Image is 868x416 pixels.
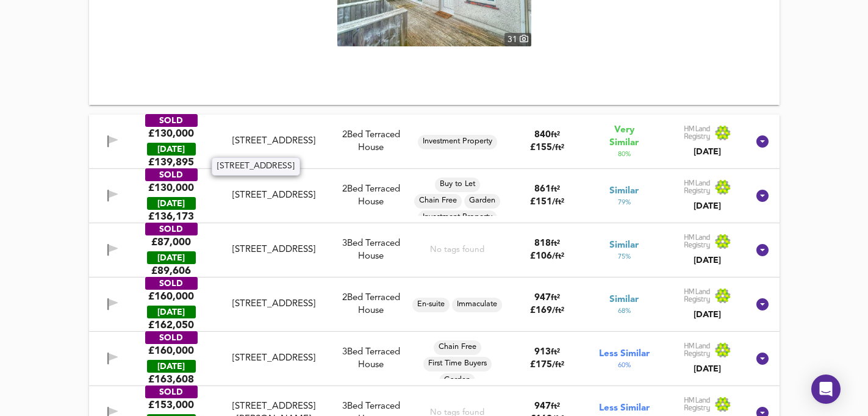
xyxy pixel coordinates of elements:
span: Chain Free [414,195,462,206]
div: No tags found [430,244,484,256]
div: 2 Bed Terraced House [331,183,411,209]
div: 6 Middleton Street, SA1 8HH [217,189,331,202]
img: Land Registry [684,396,731,412]
div: First Time Buyers [423,357,492,371]
div: 31 [504,33,531,46]
div: £130,000 [148,181,194,195]
span: ft² [551,185,560,193]
div: SOLD [145,114,198,127]
div: [DATE] [684,146,731,158]
span: £ 163,608 [148,373,194,386]
span: 818 [534,239,551,248]
div: SOLD [145,223,198,235]
span: 75 % [618,252,631,262]
div: [DATE] [684,200,731,212]
div: [DATE] [684,309,731,321]
div: 2 Bed Terraced House [331,129,411,155]
span: Similar [609,185,639,198]
span: Garden [439,375,475,386]
div: SOLD£160,000 [DATE]£163,608[STREET_ADDRESS]3Bed Terraced HouseChain FreeFirst Time BuyersGarden91... [89,332,780,386]
svg: Show Details [755,243,770,257]
span: 80 % [618,149,631,159]
span: 840 [534,131,551,140]
div: SOLD£130,000 [DATE]£136,173[STREET_ADDRESS]2Bed Terraced HouseBuy to LetChain FreeGardenInvestmen... [89,169,780,223]
svg: Show Details [755,134,770,149]
span: Garden [464,195,500,206]
img: Land Registry [684,179,731,195]
svg: Show Details [755,351,770,366]
div: 2 Bed Terraced House [331,292,411,318]
div: 3 Bed Terraced House [331,346,411,372]
span: / ft² [552,144,564,152]
div: [DATE] [147,143,196,156]
span: Chain Free [434,342,481,353]
div: £160,000 [148,290,194,303]
span: ft² [551,131,560,139]
div: [STREET_ADDRESS] [221,243,326,256]
span: £ 151 [530,198,564,207]
span: En-suite [412,299,450,310]
div: Open Intercom Messenger [811,375,841,404]
div: £153,000 [148,398,194,412]
span: Similar [609,293,639,306]
div: £130,000 [148,127,194,140]
div: 3 Bed Terraced House [331,237,411,264]
span: £ 89,606 [151,264,191,278]
img: Land Registry [684,288,731,304]
span: 68 % [618,306,631,316]
span: £ 169 [530,306,564,315]
span: £ 155 [530,143,564,152]
span: £ 162,050 [148,318,194,332]
img: Land Registry [684,234,731,249]
div: [STREET_ADDRESS] [221,189,326,202]
span: Less Similar [599,348,650,360]
div: Garden [464,194,500,209]
div: Chain Free [414,194,462,209]
span: / ft² [552,198,564,206]
div: [DATE] [147,306,196,318]
div: Buy to Let [435,178,480,192]
span: 947 [534,402,551,411]
div: SOLD [145,168,198,181]
div: [DATE] [684,363,731,375]
div: [DATE] [147,251,196,264]
span: Immaculate [452,299,502,310]
span: £ 106 [530,252,564,261]
span: 947 [534,293,551,303]
div: [DATE] [684,254,731,267]
span: ft² [551,348,560,356]
div: 14 Balaclava Street, SA1 8BS [217,243,331,256]
div: SOLD£130,000 [DATE]£139,895[STREET_ADDRESS]2Bed Terraced HouseInvestment Property840ft²£155/ft²Ve... [89,115,780,169]
div: Immaculate [452,298,502,312]
div: SOLD£160,000 [DATE]£162,050[STREET_ADDRESS]2Bed Terraced HouseEn-suiteImmaculate947ft²£169/ft²Sim... [89,278,780,332]
span: £ 175 [530,360,564,370]
span: £ 136,173 [148,210,194,223]
span: First Time Buyers [423,358,492,369]
div: £87,000 [151,235,191,249]
img: Land Registry [684,342,731,358]
div: Chain Free [434,340,481,355]
div: [DATE] [147,197,196,210]
div: Investment Property [418,135,497,149]
div: [DATE] [147,360,196,373]
span: Very Similar [598,124,650,149]
div: SOLD [145,331,198,344]
div: En-suite [412,298,450,312]
span: Investment Property [418,136,497,147]
svg: Show Details [755,188,770,203]
span: ft² [551,403,560,411]
span: £ 139,895 [148,156,194,169]
div: 23 Osterley Street, SA1 8HJ [217,298,331,310]
span: 79 % [618,198,631,207]
span: 913 [534,348,551,357]
span: Investment Property [418,212,497,223]
span: 861 [534,185,551,194]
div: Investment Property [418,210,497,225]
div: [STREET_ADDRESS] [221,135,326,148]
div: SOLD [145,277,198,290]
span: Similar [609,239,639,252]
span: / ft² [552,307,564,315]
div: SOLD [145,386,198,398]
div: 45 Delhi Street, SA1 8BW [217,352,331,365]
span: Buy to Let [435,179,480,190]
